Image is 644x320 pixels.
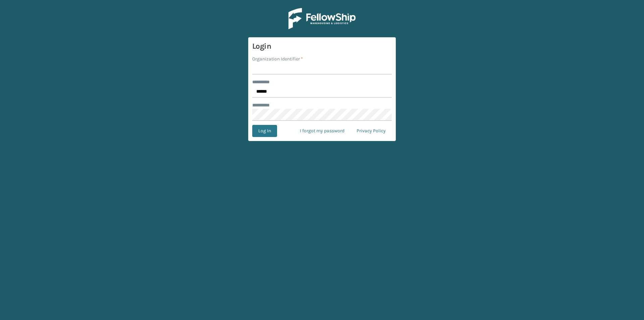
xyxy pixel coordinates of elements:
[252,41,392,51] h3: Login
[294,125,351,137] a: I forgot my password
[351,125,392,137] a: Privacy Policy
[252,125,277,137] button: Log In
[252,55,303,62] label: Organization Identifier
[288,8,356,29] img: Logo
